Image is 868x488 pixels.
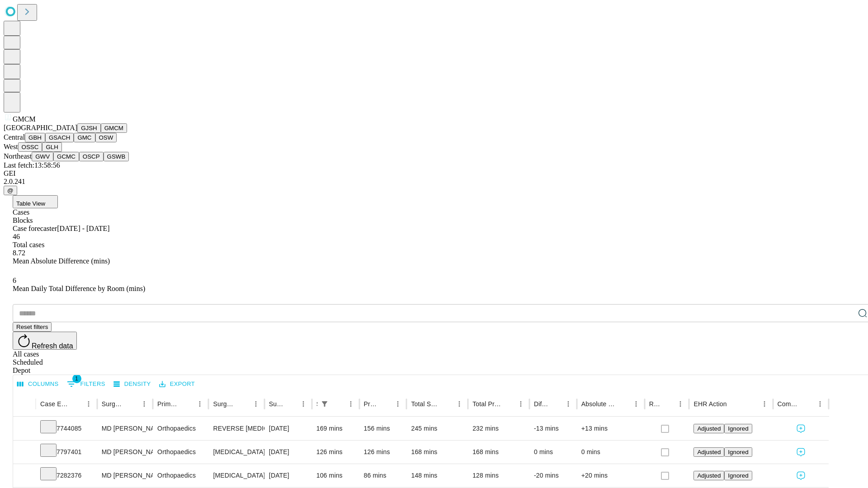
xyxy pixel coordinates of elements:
[630,398,642,410] button: Menu
[4,143,18,150] span: West
[32,342,73,350] span: Refresh data
[697,449,721,455] span: Adjusted
[269,400,283,408] div: Surgery Date
[534,417,572,440] div: -13 mins
[15,377,61,391] button: Select columns
[18,142,42,152] button: OSSC
[13,332,77,350] button: Refresh data
[13,257,110,265] span: Mean Absolute Difference (mins)
[13,195,58,208] button: Table View
[250,398,262,410] button: Menu
[213,417,259,440] div: REVERSE [MEDICAL_DATA]
[157,417,204,440] div: Orthopaedics
[102,441,148,464] div: MD [PERSON_NAME] [PERSON_NAME]
[13,115,36,123] span: GMCM
[40,400,69,408] div: Case Epic Id
[70,398,82,410] button: Sort
[53,152,79,161] button: GCMC
[758,398,771,410] button: Menu
[4,169,864,178] div: GEI
[13,285,145,292] span: Mean Daily Total Difference by Room (mins)
[16,200,45,207] span: Table View
[411,400,439,408] div: Total Scheduled Duration
[514,398,527,410] button: Menu
[472,441,525,464] div: 168 mins
[581,441,640,464] div: 0 mins
[316,400,317,408] div: Scheduled In Room Duration
[534,400,548,408] div: Difference
[344,398,357,410] button: Menu
[649,400,661,408] div: Resolved in EHR
[562,398,575,410] button: Menu
[364,464,402,487] div: 86 mins
[472,417,525,440] div: 232 mins
[581,464,640,487] div: +20 mins
[269,464,307,487] div: [DATE]
[392,398,404,410] button: Menu
[193,398,206,410] button: Menu
[213,400,236,408] div: Surgery Name
[411,441,463,464] div: 168 mins
[125,398,138,410] button: Sort
[40,464,93,487] div: 7282376
[549,398,562,410] button: Sort
[472,400,501,408] div: Total Predicted Duration
[674,398,687,410] button: Menu
[13,241,44,249] span: Total cases
[13,249,25,257] span: 8.72
[581,417,640,440] div: +13 mins
[16,324,48,330] span: Reset filters
[82,398,95,410] button: Menu
[814,398,826,410] button: Menu
[440,398,453,410] button: Sort
[18,445,31,460] button: Expand
[697,425,721,432] span: Adjusted
[4,152,32,160] span: Northeast
[104,152,129,161] button: GSWB
[778,400,800,408] div: Comments
[364,441,402,464] div: 126 mins
[181,398,193,410] button: Sort
[316,464,355,487] div: 106 mins
[157,441,204,464] div: Orthopaedics
[269,441,307,464] div: [DATE]
[316,417,355,440] div: 169 mins
[316,441,355,464] div: 126 mins
[364,417,402,440] div: 156 mins
[502,398,514,410] button: Sort
[534,441,572,464] div: 0 mins
[332,398,344,410] button: Sort
[4,186,17,195] button: @
[4,124,77,131] span: [GEOGRAPHIC_DATA]
[157,377,197,391] button: Export
[693,400,726,408] div: EHR Action
[284,398,297,410] button: Sort
[95,133,117,142] button: OSW
[42,142,61,152] button: GLH
[32,152,53,161] button: GWV
[411,417,463,440] div: 245 mins
[472,464,525,487] div: 128 mins
[72,374,81,383] span: 1
[801,398,814,410] button: Sort
[4,133,25,141] span: Central
[13,322,52,332] button: Reset filters
[18,421,31,437] button: Expand
[40,417,93,440] div: 7744085
[724,424,752,433] button: Ignored
[74,133,95,142] button: GMC
[40,441,93,464] div: 7797401
[138,398,151,410] button: Menu
[45,133,74,142] button: GSACH
[297,398,310,410] button: Menu
[693,424,724,433] button: Adjusted
[697,472,721,479] span: Adjusted
[102,464,148,487] div: MD [PERSON_NAME] [PERSON_NAME]
[4,178,864,186] div: 2.0.241
[661,398,674,410] button: Sort
[101,123,127,133] button: GMCM
[157,464,204,487] div: Orthopaedics
[77,123,101,133] button: GJSH
[102,400,124,408] div: Surgeon Name
[4,161,60,169] span: Last fetch: 13:58:56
